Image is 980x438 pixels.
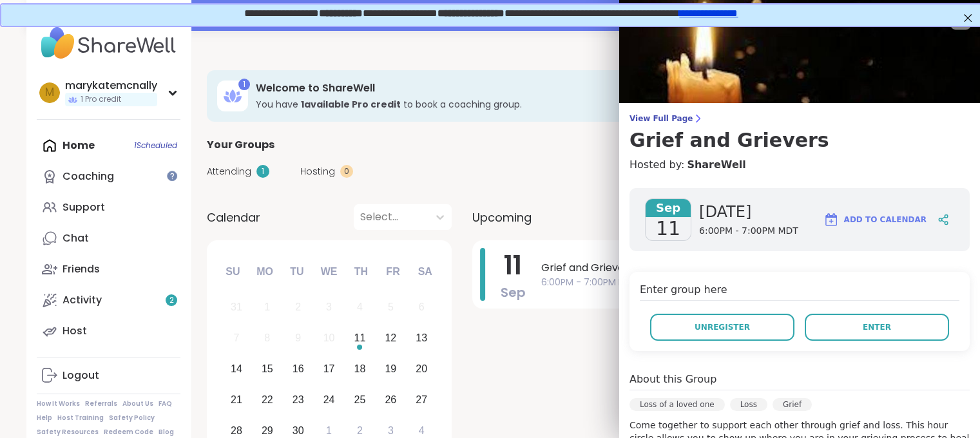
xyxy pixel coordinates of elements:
div: 14 [231,360,242,377]
div: 8 [264,329,270,347]
div: 17 [323,360,335,377]
div: Not available Monday, September 8th, 2025 [253,325,281,352]
a: Host Training [57,414,104,423]
div: Grief [773,398,812,411]
img: ShareWell Nav Logo [37,21,180,66]
div: Tu [283,258,311,286]
a: Support [37,192,180,223]
h4: About this Group [629,372,716,387]
div: Choose Monday, September 15th, 2025 [253,356,281,383]
span: Unregister [695,321,750,333]
div: 2 [295,298,301,316]
span: View Full Page [629,113,970,124]
div: 31 [231,298,242,316]
div: Friends [62,262,100,276]
span: Hosting [300,165,335,178]
div: Choose Saturday, September 13th, 2025 [408,325,436,352]
div: Not available Wednesday, September 10th, 2025 [315,325,343,352]
span: m [45,84,54,101]
div: 4 [357,298,363,316]
div: Not available Wednesday, September 3rd, 2025 [315,294,343,321]
div: 26 [385,391,396,408]
div: 6 [419,298,425,316]
img: ShareWell Logomark [823,212,839,227]
span: 11 [656,217,680,240]
div: 1 [238,79,250,90]
h4: Enter group here [640,282,959,301]
div: 11 [354,329,366,347]
div: 1 [264,298,270,316]
div: Choose Sunday, September 21st, 2025 [223,386,251,414]
span: 2 [169,295,173,306]
div: 19 [385,360,396,377]
div: Choose Saturday, September 20th, 2025 [408,356,436,383]
a: Safety Policy [109,414,155,423]
a: Friends [37,254,180,285]
a: Safety Resources [37,428,99,437]
span: Enter [863,321,891,333]
div: 1 [256,165,269,178]
div: 10 [323,329,335,347]
div: Choose Saturday, September 27th, 2025 [408,386,436,414]
div: Choose Thursday, September 18th, 2025 [346,356,374,383]
h3: Grief and Grievers [629,129,970,152]
div: Th [347,258,375,286]
a: FAQ [159,399,172,408]
div: Loss [730,398,767,411]
a: Blog [159,428,174,437]
span: 1 Pro credit [81,94,121,105]
a: ShareWell [687,157,745,173]
div: 27 [416,391,427,408]
div: 9 [295,329,301,347]
div: 3 [326,298,332,316]
div: Su [218,258,247,286]
a: How It Works [37,399,80,408]
span: [DATE] [699,202,798,222]
a: View Full PageGrief and Grievers [629,113,970,152]
div: Chat [62,231,89,245]
div: Not available Sunday, August 31st, 2025 [223,294,251,321]
div: Sa [410,258,439,286]
a: Host [37,316,180,347]
div: 7 [233,329,239,347]
span: Calendar [207,209,260,226]
div: Not available Thursday, September 4th, 2025 [346,294,374,321]
div: Support [62,200,105,214]
div: Choose Friday, September 12th, 2025 [377,325,405,352]
div: 13 [416,329,427,347]
div: Host [62,324,87,338]
div: Logout [62,368,99,383]
div: 20 [416,360,427,377]
div: Choose Wednesday, September 17th, 2025 [315,356,343,383]
a: Logout [37,360,180,391]
div: Not available Friday, September 5th, 2025 [377,294,405,321]
div: Not available Monday, September 1st, 2025 [253,294,281,321]
div: Coaching [62,169,114,184]
span: 6:00PM - 7:00PM MDT [699,225,798,238]
span: Sep [501,283,526,301]
div: 15 [262,360,273,377]
div: Fr [379,258,407,286]
button: Enter [805,314,949,341]
h3: You have to book a coaching group. [256,98,807,111]
a: Coaching [37,161,180,192]
div: Mo [251,258,279,286]
div: Choose Friday, September 26th, 2025 [377,386,405,414]
div: 16 [293,360,304,377]
div: Activity [62,293,102,307]
span: 6:00PM - 7:00PM MDT [541,276,916,289]
span: Sep [646,199,691,217]
iframe: Spotlight [167,171,177,181]
h4: Hosted by: [629,157,970,173]
span: Grief and Grievers [541,260,916,276]
a: Help [37,414,52,423]
span: Attending [207,165,251,178]
button: Add to Calendar [818,204,932,235]
div: 0 [340,165,353,178]
a: Redeem Code [104,428,153,437]
div: 23 [293,391,304,408]
div: Not available Tuesday, September 2nd, 2025 [284,294,312,321]
div: Not available Tuesday, September 9th, 2025 [284,325,312,352]
div: Choose Thursday, September 11th, 2025 [346,325,374,352]
div: Choose Monday, September 22nd, 2025 [253,386,281,414]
